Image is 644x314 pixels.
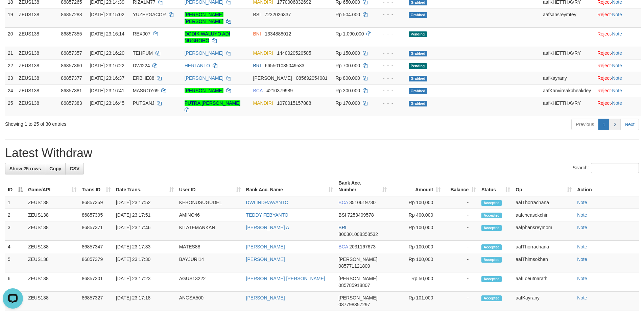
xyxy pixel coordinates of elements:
span: [DATE] 23:16:22 [90,63,124,68]
td: aafKHETTHAVRY [540,97,595,116]
span: Grabbed [409,76,428,81]
td: - [443,221,479,241]
th: Bank Acc. Number: activate to sort column ascending [336,177,389,196]
th: Date Trans.: activate to sort column ascending [113,177,176,196]
td: ZEUS138 [16,72,58,84]
span: Copy 087798357297 to clipboard [338,302,370,307]
td: ZEUS138 [25,272,79,292]
th: Status: activate to sort column ascending [479,177,513,196]
td: 25 [5,97,16,116]
span: PUTSANJ [133,100,154,106]
td: · [595,47,641,59]
span: 86857381 [61,88,82,93]
a: Note [612,100,622,106]
span: Grabbed [409,88,428,94]
td: [DATE] 23:17:30 [113,253,176,272]
span: [PERSON_NAME] [338,276,377,281]
a: [PERSON_NAME] [PERSON_NAME] [246,276,325,281]
td: ZEUS138 [25,253,79,272]
span: 86857383 [61,100,82,106]
span: Copy 085692054081 to clipboard [296,75,327,81]
td: 19 [5,8,16,27]
td: KEBONUSUGUDEL [176,196,243,209]
td: 2 [5,209,25,221]
a: Reject [597,31,611,37]
span: [DATE] 23:16:20 [90,50,124,56]
a: [PERSON_NAME] [246,295,285,300]
a: Reject [597,88,611,93]
a: Reject [597,75,611,81]
td: Rp 100,000 [389,196,443,209]
td: [DATE] 23:17:23 [113,272,176,292]
a: Note [612,31,622,37]
td: - [443,209,479,221]
div: - - - [377,75,403,81]
div: Showing 1 to 25 of 30 entries [5,118,263,127]
a: Note [577,225,587,230]
span: 86857360 [61,63,82,68]
a: Show 25 rows [5,163,45,174]
a: Note [612,50,622,56]
a: [PERSON_NAME] A [246,225,289,230]
th: User ID: activate to sort column ascending [176,177,243,196]
span: Grabbed [409,51,428,56]
label: Search: [573,163,639,173]
span: [DATE] 23:16:14 [90,31,124,37]
td: 86857347 [79,241,113,253]
td: AGUS13222 [176,272,243,292]
div: - - - [377,11,403,18]
a: DODIK WALUYO ADI NUGROHO [185,31,230,43]
span: [DATE] 23:16:37 [90,75,124,81]
a: Reject [597,12,611,17]
td: aafThorrachana [513,196,574,209]
a: Note [577,212,587,218]
td: 6 [5,272,25,292]
td: ZEUS138 [25,241,79,253]
span: 86857377 [61,75,82,81]
div: - - - [377,100,403,106]
td: ZEUS138 [25,292,79,311]
th: Op: activate to sort column ascending [513,177,574,196]
span: Grabbed [409,12,428,18]
span: [DATE] 23:16:45 [90,100,124,106]
button: Open LiveChat chat widget [3,3,23,23]
td: - [443,196,479,209]
a: 1 [598,119,610,130]
td: ZEUS138 [16,59,58,72]
span: BRI [253,63,261,68]
a: [PERSON_NAME] [PERSON_NAME] [185,12,223,24]
span: Rp 300.000 [336,88,360,93]
td: aafKayrany [540,72,595,84]
a: Copy [45,163,66,174]
span: TEHPUM [133,50,153,56]
a: Reject [597,50,611,56]
span: Copy 665501035049533 to clipboard [265,63,305,68]
span: Rp 170.000 [336,100,360,106]
a: Note [577,200,587,205]
span: Rp 1.090.000 [336,31,364,37]
a: Reject [597,63,611,68]
a: PUTRA [PERSON_NAME] [185,100,241,106]
td: Rp 50,000 [389,272,443,292]
td: aafThimsokhen [513,253,574,272]
td: ZEUS138 [25,221,79,241]
span: Copy 085785918807 to clipboard [338,283,370,288]
span: [PERSON_NAME] [253,75,292,81]
td: 21 [5,47,16,59]
td: · [595,59,641,72]
td: Rp 100,000 [389,221,443,241]
span: Rp 504.000 [336,12,360,17]
span: YUZEPGACOR [133,12,166,17]
div: - - - [377,30,403,37]
td: Rp 100,000 [389,253,443,272]
span: MASROY69 [133,88,159,93]
td: Rp 400,000 [389,209,443,221]
td: 20 [5,27,16,47]
td: 86857371 [79,221,113,241]
span: [PERSON_NAME] [338,257,377,262]
th: Game/API: activate to sort column ascending [25,177,79,196]
span: [DATE] 23:15:02 [90,12,124,17]
td: 4 [5,241,25,253]
span: Accepted [481,276,502,282]
span: ERBHE88 [133,75,154,81]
